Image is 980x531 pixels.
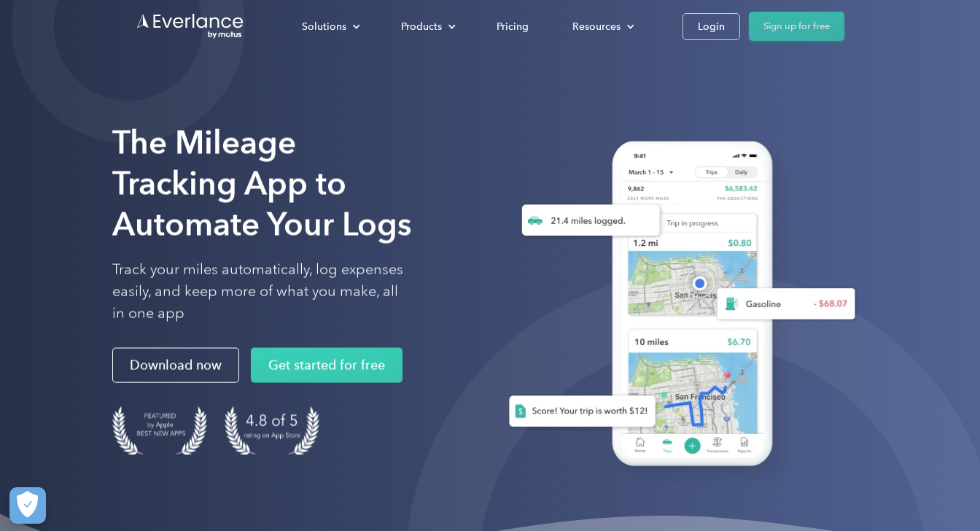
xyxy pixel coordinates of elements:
[401,18,442,36] div: Products
[682,13,740,40] a: Login
[486,126,867,488] img: Everlance, mileage tracker app, expense tracking app
[225,406,319,455] img: 4.9 out of 5 stars on the app store
[112,123,412,244] strong: The Mileage Tracking App to Automate Your Logs
[749,12,844,41] a: Sign up for free
[698,18,725,36] div: Login
[112,348,239,383] a: Download now
[572,18,621,36] div: Resources
[558,14,646,39] div: Resources
[287,14,372,39] div: Solutions
[9,487,46,524] button: Cookies Settings
[482,14,543,39] a: Pricing
[302,18,346,36] div: Solutions
[497,18,529,36] div: Pricing
[112,259,404,325] p: Track your miles automatically, log expenses easily, and keep more of what you make, all in one app
[136,12,245,40] a: Go to homepage
[112,406,207,455] img: Badge for Featured by Apple Best New Apps
[386,14,467,39] div: Products
[251,348,402,383] a: Get started for free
